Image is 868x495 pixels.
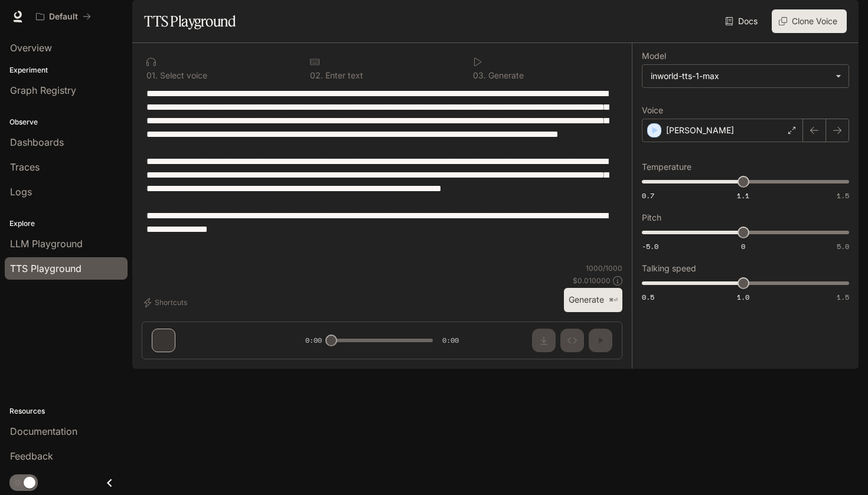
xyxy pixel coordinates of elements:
[642,163,691,171] p: Temperature
[642,106,663,114] p: Voice
[642,264,696,273] p: Talking speed
[837,292,849,302] span: 1.5
[31,5,96,28] button: All workspaces
[837,241,849,251] span: 5.0
[323,71,363,80] p: Enter text
[642,191,654,201] span: 0.7
[837,191,849,201] span: 1.5
[772,9,847,33] button: Clone Voice
[642,292,654,302] span: 0.5
[642,65,849,87] div: inworld-tts-1-max
[486,71,524,80] p: Generate
[564,288,622,312] button: Generate⌘⏎
[737,292,749,302] span: 1.0
[144,9,236,33] h1: TTS Playground
[146,71,158,80] p: 0 1 .
[49,12,78,22] p: Default
[158,71,207,80] p: Select voice
[642,214,661,222] p: Pitch
[142,293,192,312] button: Shortcuts
[737,191,749,201] span: 1.1
[651,70,830,82] div: inworld-tts-1-max
[741,241,745,251] span: 0
[642,241,658,251] span: -5.0
[473,71,486,80] p: 0 3 .
[723,9,762,33] a: Docs
[642,52,666,60] p: Model
[609,297,618,304] p: ⌘⏎
[573,276,611,286] p: $ 0.010000
[666,124,734,136] p: [PERSON_NAME]
[310,71,323,80] p: 0 2 .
